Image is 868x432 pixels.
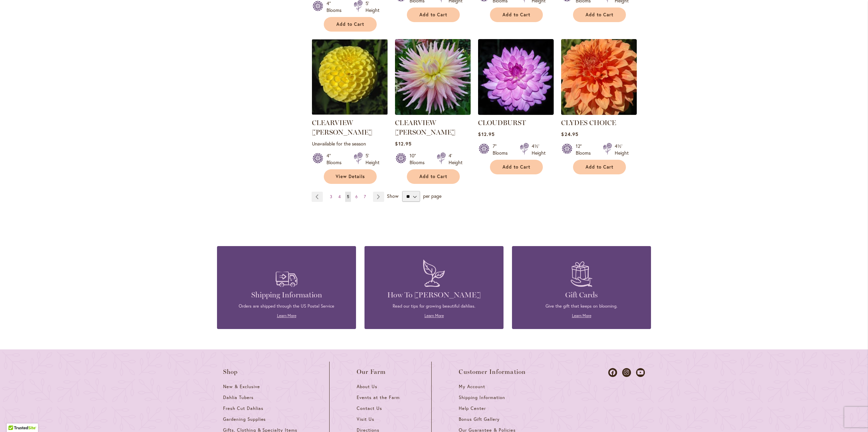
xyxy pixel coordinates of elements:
p: Unavailable for the season [312,140,388,147]
span: Gardening Supplies [223,416,266,422]
span: Add to Cart [336,21,364,27]
div: 10" Blooms [410,152,429,166]
div: 4" Blooms [327,152,346,166]
a: 4 [337,192,342,202]
span: Add to Cart [419,12,447,18]
span: About Us [357,384,377,390]
div: 12" Blooms [576,143,595,156]
span: My Account [459,384,485,390]
span: Add to Cart [502,12,530,18]
span: 7 [364,194,366,199]
span: $24.95 [561,131,578,137]
a: Learn More [425,313,444,318]
span: Show [387,193,398,199]
div: 4½' Height [615,143,629,156]
span: $12.95 [395,140,411,147]
div: 5' Height [366,152,379,166]
a: CLOUDBURST [478,119,526,127]
p: Give the gift that keeps on blooming. [522,303,641,309]
a: Dahlias on Instagram [622,368,631,377]
span: Customer Information [459,368,526,375]
a: Learn More [277,313,296,318]
div: 7" Blooms [493,143,512,156]
span: Add to Cart [586,12,613,18]
a: CLEARVIEW [PERSON_NAME] [395,119,455,136]
span: $12.95 [478,131,494,137]
button: Add to Cart [324,17,377,32]
a: Dahlias on Facebook [608,368,617,377]
div: 4' Height [449,152,462,166]
span: Shop [223,368,238,375]
button: Add to Cart [490,7,543,22]
button: Add to Cart [490,160,543,174]
span: 4 [338,194,341,199]
span: per page [423,193,441,199]
span: Dahlia Tubers [223,395,254,400]
button: Add to Cart [573,7,626,22]
a: CLYDES CHOICE [561,119,616,127]
button: Add to Cart [407,7,460,22]
button: Add to Cart [573,160,626,174]
a: 7 [362,192,368,202]
span: Bonus Gift Gallery [459,416,499,422]
h4: Shipping Information [227,290,346,300]
a: Clyde's Choice [561,110,637,116]
span: Add to Cart [502,164,530,170]
a: CLEARVIEW DANIEL [312,110,388,116]
p: Read our tips for growing beautiful dahlias. [375,303,493,309]
span: View Details [336,174,365,179]
h4: How To [PERSON_NAME] [375,290,493,300]
span: Add to Cart [419,174,447,179]
span: Contact Us [357,405,382,411]
span: Shipping Information [459,395,505,400]
div: 4½' Height [532,143,546,156]
button: Add to Cart [407,169,460,184]
span: New & Exclusive [223,384,260,390]
span: 3 [330,194,332,199]
span: Events at the Farm [357,395,399,400]
span: Visit Us [357,416,374,422]
iframe: Launch Accessibility Center [5,408,24,427]
a: Cloudburst [478,110,554,116]
a: CLEARVIEW [PERSON_NAME] [312,119,372,136]
img: Cloudburst [478,39,554,115]
a: 3 [328,192,334,202]
span: Help Center [459,405,486,411]
a: Dahlias on Youtube [636,368,645,377]
a: Clearview Jonas [395,110,471,116]
span: 5 [347,194,349,199]
span: 6 [355,194,358,199]
a: 6 [354,192,359,202]
img: Clyde's Choice [561,39,637,115]
a: View Details [324,169,377,184]
h4: Gift Cards [522,290,641,300]
span: Fresh Cut Dahlias [223,405,263,411]
span: Our Farm [357,368,386,375]
img: CLEARVIEW DANIEL [312,39,388,115]
a: Learn More [572,313,591,318]
img: Clearview Jonas [395,39,471,115]
p: Orders are shipped through the US Postal Service [227,303,346,309]
span: Add to Cart [586,164,613,170]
